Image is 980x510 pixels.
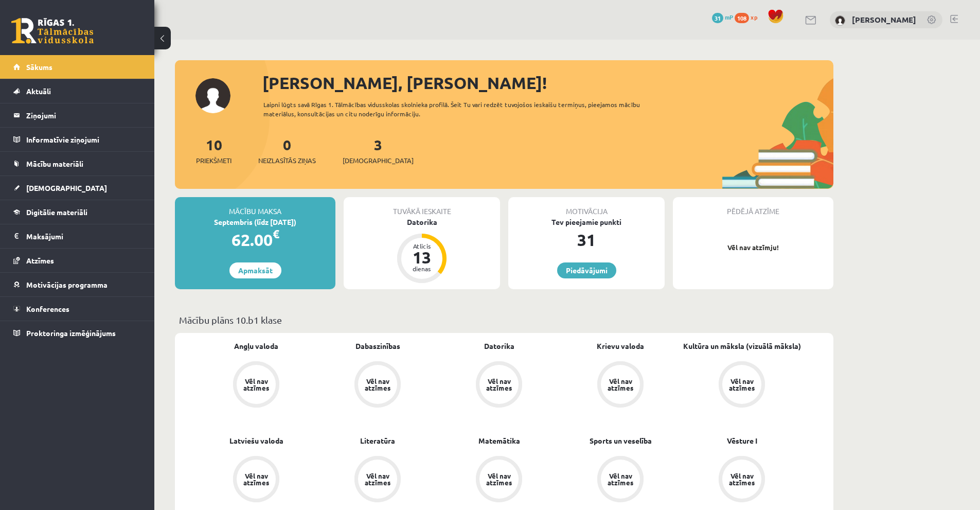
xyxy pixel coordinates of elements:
[13,55,141,79] a: Sākums
[242,378,271,391] div: Vēl nav atzīmes
[13,152,141,175] a: Mācību materiāli
[317,361,438,410] a: Vēl nav atzīmes
[590,435,652,446] a: Sports un veselība
[13,103,141,127] a: Ziņojumi
[560,361,681,410] a: Vēl nav atzīmes
[557,262,616,278] a: Piedāvājumi
[727,378,756,391] div: Vēl nav atzīmes
[406,243,437,249] div: Atlicis
[725,13,733,21] span: mP
[13,200,141,224] a: Digitālie materiāli
[344,197,500,217] div: Tuvākā ieskaite
[673,197,833,217] div: Pēdējā atzīme
[195,456,317,504] a: Vēl nav atzīmes
[727,435,757,446] a: Vēsture I
[26,280,108,289] span: Motivācijas programma
[597,341,644,351] a: Krievu valoda
[13,297,141,321] a: Konferences
[13,321,141,345] a: Proktoringa izmēģinājums
[484,341,514,351] a: Datorika
[26,224,141,248] legend: Maksājumi
[560,456,681,504] a: Vēl nav atzīmes
[26,128,141,151] legend: Informatīvie ziņojumi
[195,361,317,410] a: Vēl nav atzīmes
[26,62,52,72] span: Sākums
[683,341,801,351] a: Kultūra un māksla (vizuālā māksla)
[273,226,279,241] span: €
[712,13,733,21] a: 31 mP
[485,378,513,391] div: Vēl nav atzīmes
[196,155,231,166] span: Priekšmeti
[508,227,665,252] div: 31
[438,456,560,504] a: Vēl nav atzīmes
[229,435,283,446] a: Latviešu valoda
[606,378,635,391] div: Vēl nav atzīmes
[13,128,141,151] a: Informatīvie ziņojumi
[26,183,107,192] span: [DEMOGRAPHIC_DATA]
[751,13,757,21] span: xp
[26,207,87,217] span: Digitālie materiāli
[13,176,141,200] a: [DEMOGRAPHIC_DATA]
[229,262,281,278] a: Apmaksāt
[26,304,69,313] span: Konferences
[317,456,438,504] a: Vēl nav atzīmes
[508,217,665,227] div: Tev pieejamie punkti
[26,86,51,96] span: Aktuāli
[681,456,803,504] a: Vēl nav atzīmes
[262,71,833,95] div: [PERSON_NAME], [PERSON_NAME]!
[678,242,828,253] p: Vēl nav atzīmju!
[406,249,437,266] div: 13
[363,472,392,486] div: Vēl nav atzīmes
[360,435,395,446] a: Literatūra
[13,79,141,103] a: Aktuāli
[343,135,414,166] a: 3[DEMOGRAPHIC_DATA]
[344,217,500,227] div: Datorika
[508,197,665,217] div: Motivācija
[406,266,437,272] div: dienas
[196,135,231,166] a: 10Priekšmeti
[175,227,335,252] div: 62.00
[735,13,762,21] a: 108 xp
[175,217,335,227] div: Septembris (līdz [DATE])
[179,313,829,327] p: Mācību plāns 10.b1 klase
[727,472,756,486] div: Vēl nav atzīmes
[835,15,845,26] img: Stepans Grigorjevs
[681,361,803,410] a: Vēl nav atzīmes
[13,224,141,248] a: Maksājumi
[852,14,916,25] a: [PERSON_NAME]
[26,328,116,338] span: Proktoringa izmēģinājums
[355,341,400,351] a: Dabaszinības
[13,249,141,272] a: Atzīmes
[26,159,83,168] span: Mācību materiāli
[234,341,278,351] a: Angļu valoda
[26,103,141,127] legend: Ziņojumi
[242,472,271,486] div: Vēl nav atzīmes
[11,18,94,44] a: Rīgas 1. Tālmācības vidusskola
[478,435,520,446] a: Matemātika
[344,217,500,285] a: Datorika Atlicis 13 dienas
[712,13,723,23] span: 31
[735,13,749,23] span: 108
[13,273,141,296] a: Motivācijas programma
[258,135,316,166] a: 0Neizlasītās ziņas
[26,256,54,265] span: Atzīmes
[606,472,635,486] div: Vēl nav atzīmes
[258,155,316,166] span: Neizlasītās ziņas
[175,197,335,217] div: Mācību maksa
[343,155,414,166] span: [DEMOGRAPHIC_DATA]
[263,100,658,118] div: Laipni lūgts savā Rīgas 1. Tālmācības vidusskolas skolnieka profilā. Šeit Tu vari redzēt tuvojošo...
[363,378,392,391] div: Vēl nav atzīmes
[485,472,513,486] div: Vēl nav atzīmes
[438,361,560,410] a: Vēl nav atzīmes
